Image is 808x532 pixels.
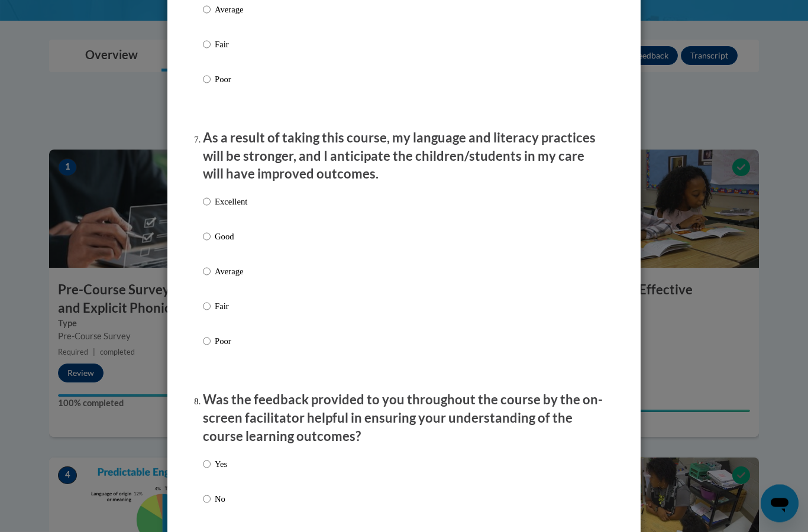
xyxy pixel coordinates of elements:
p: Was the feedback provided to you throughout the course by the on-screen facilitator helpful in en... [203,391,605,446]
p: Yes [215,458,227,471]
p: No [215,493,227,506]
input: No [203,493,211,506]
p: Average [215,4,247,17]
input: Yes [203,458,211,471]
input: Poor [203,73,211,86]
p: Average [215,265,247,278]
p: Poor [215,335,247,348]
input: Fair [203,38,211,51]
input: Fair [203,300,211,313]
p: Fair [215,38,247,51]
input: Average [203,4,211,17]
p: Fair [215,300,247,313]
p: Poor [215,73,247,86]
input: Average [203,265,211,278]
input: Poor [203,335,211,348]
p: As a result of taking this course, my language and literacy practices will be stronger, and I ant... [203,129,605,184]
p: Good [215,231,247,244]
input: Excellent [203,196,211,209]
p: Excellent [215,196,247,209]
input: Good [203,231,211,244]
